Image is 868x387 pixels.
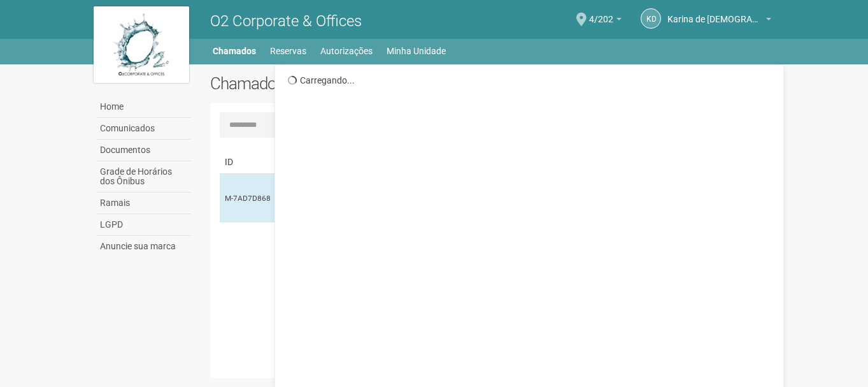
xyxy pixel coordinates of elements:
[288,75,774,86] div: Carregando...
[220,150,277,174] td: ID
[641,8,661,29] a: Kd
[270,42,306,60] a: Reservas
[667,2,763,24] span: Karina de Jesus
[97,161,191,193] a: Grade de Horários dos Ônibus
[97,193,191,214] a: Ramais
[213,42,256,60] a: Chamados
[94,6,189,83] img: logo.jpg
[589,2,613,24] span: 4/202
[97,140,191,161] a: Documentos
[97,214,191,236] a: LGPD
[210,74,434,93] h2: Chamados
[589,16,622,26] a: 4/202
[97,236,191,257] a: Anuncie sua marca
[320,42,373,60] a: Autorizações
[97,118,191,140] a: Comunicados
[97,96,191,118] a: Home
[220,174,277,223] td: M-7AD7D868
[210,12,362,30] span: O2 Corporate & Offices
[387,42,446,60] a: Minha Unidade
[667,16,771,26] a: Karina de [DEMOGRAPHIC_DATA]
